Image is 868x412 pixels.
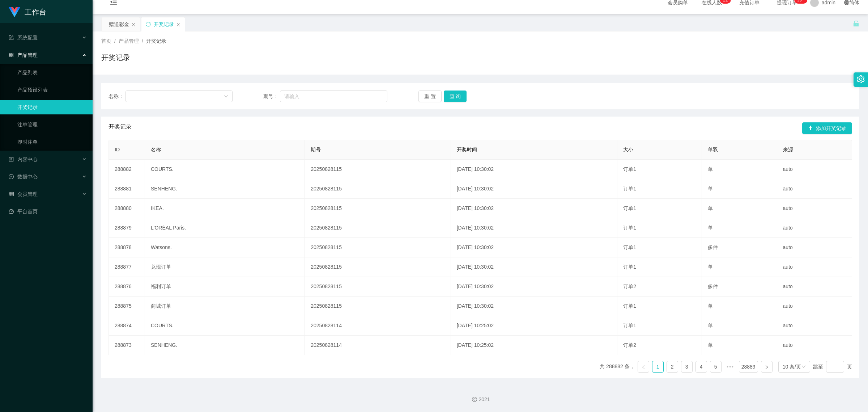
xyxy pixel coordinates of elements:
[17,117,87,132] a: 注单管理
[623,166,636,172] span: 订单1
[145,238,305,257] td: Watsons.
[451,316,618,336] td: [DATE] 10:25:02
[708,205,713,211] span: 单
[451,238,618,257] td: [DATE] 10:30:02
[696,361,707,372] a: 4
[146,38,166,44] span: 开奖记录
[739,361,758,373] li: 28889
[802,122,852,134] button: 图标: plus添加开奖记录
[710,361,721,372] a: 5
[765,365,769,369] i: 图标: right
[145,160,305,179] td: COURTS.
[857,75,865,83] i: 图标: setting
[623,323,636,328] span: 订单1
[708,342,713,348] span: 单
[783,147,793,152] span: 来源
[451,277,618,297] td: [DATE] 10:30:02
[708,147,718,152] span: 单双
[708,303,713,309] span: 单
[109,238,145,257] td: 288878
[305,297,451,316] td: 20250828115
[451,199,618,218] td: [DATE] 10:30:02
[145,336,305,355] td: SENHENG.
[708,186,713,192] span: 单
[623,244,636,250] span: 订单1
[305,160,451,179] td: 20250828115
[145,297,305,316] td: 商城订单
[777,316,852,336] td: auto
[451,160,618,179] td: [DATE] 10:30:02
[708,166,713,172] span: 单
[98,396,862,403] div: 2021
[418,91,442,102] button: 重 置
[17,65,87,80] a: 产品列表
[777,160,852,179] td: auto
[305,179,451,199] td: 20250828115
[17,135,87,149] a: 即时注单
[681,361,693,373] li: 3
[305,218,451,238] td: 20250828115
[109,179,145,199] td: 288881
[623,283,636,289] span: 订单2
[145,277,305,297] td: 福利订单
[451,257,618,277] td: [DATE] 10:30:02
[623,205,636,211] span: 订单1
[623,303,636,309] span: 订单1
[451,218,618,238] td: [DATE] 10:30:02
[305,238,451,257] td: 20250828115
[777,257,852,277] td: auto
[109,122,132,134] span: 开奖记录
[145,257,305,277] td: 兑现订单
[451,336,618,355] td: [DATE] 10:25:02
[777,199,852,218] td: auto
[17,83,87,97] a: 产品预设列表
[145,218,305,238] td: L'ORÉAL Paris.
[305,199,451,218] td: 20250828115
[472,397,477,402] i: 图标: copyright
[724,361,736,373] li: 向后 5 页
[813,361,852,373] div: 跳至 页
[9,204,87,219] a: 图标: dashboard平台首页
[708,283,718,289] span: 多件
[801,365,806,370] i: 图标: down
[777,238,852,257] td: auto
[109,316,145,336] td: 288874
[708,225,713,231] span: 单
[145,316,305,336] td: COURTS.
[451,179,618,199] td: [DATE] 10:30:02
[9,9,46,14] a: 工作台
[115,147,120,152] span: ID
[142,38,143,44] span: /
[451,297,618,316] td: [DATE] 10:30:02
[777,297,852,316] td: auto
[777,218,852,238] td: auto
[131,22,136,27] i: 图标: close
[154,17,174,31] div: 开奖记录
[101,38,111,44] span: 首页
[9,52,14,58] i: 图标: appstore-o
[777,336,852,355] td: auto
[623,264,636,270] span: 订单1
[777,277,852,297] td: auto
[9,7,20,17] img: logo.9652507e.png
[623,186,636,192] span: 订单1
[708,244,718,250] span: 多件
[9,35,14,40] i: 图标: form
[667,361,678,373] li: 2
[623,342,636,348] span: 订单2
[623,147,633,152] span: 大小
[724,361,736,373] span: •••
[109,277,145,297] td: 288876
[652,361,663,372] a: 1
[600,361,635,373] li: 共 288882 条，
[305,336,451,355] td: 20250828114
[853,20,859,27] i: 图标: unlock
[109,17,129,31] div: 赠送彩金
[708,323,713,328] span: 单
[145,199,305,218] td: IKEA.
[9,192,14,197] i: 图标: table
[777,179,852,199] td: auto
[151,147,161,152] span: 名称
[708,264,713,270] span: 单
